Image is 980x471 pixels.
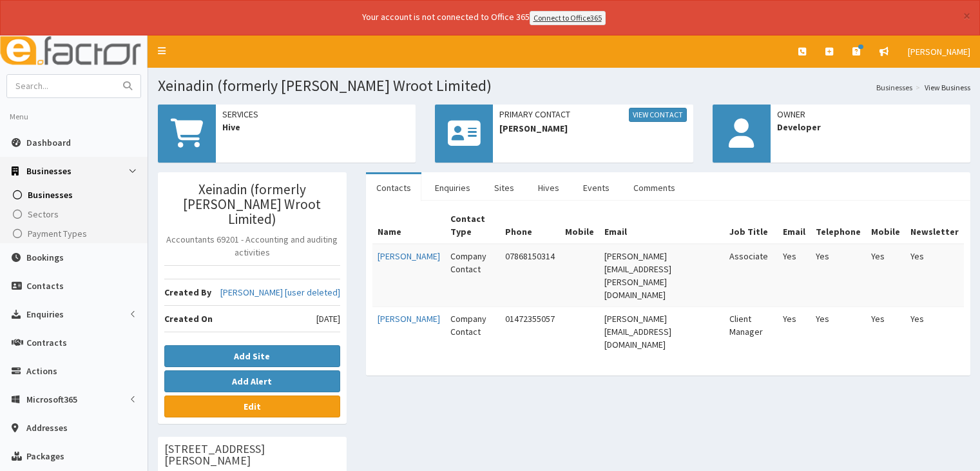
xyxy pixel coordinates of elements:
[629,108,687,122] a: View Contact
[164,286,211,298] b: Created By
[778,306,811,356] td: Yes
[425,174,481,201] a: Enquiries
[164,313,213,325] b: Created On
[26,394,77,405] span: Microsoft365
[724,306,778,356] td: Client Manager
[905,207,964,244] th: Newsletter
[164,443,340,466] h3: [STREET_ADDRESS][PERSON_NAME]
[26,450,64,462] span: Packages
[724,244,778,307] td: Associate
[777,121,964,134] span: Developer
[908,46,970,57] span: [PERSON_NAME]
[378,250,440,262] a: [PERSON_NAME]
[912,82,970,93] li: View Business
[866,207,905,244] th: Mobile
[811,306,866,356] td: Yes
[26,280,64,292] span: Contacts
[445,244,500,307] td: Company Contact
[811,244,866,307] td: Yes
[560,207,599,244] th: Mobile
[164,233,340,259] p: Accountants 69201 - Accounting and auditing activities
[28,228,87,239] span: Payment Types
[164,396,340,417] a: Edit
[623,174,686,201] a: Comments
[26,422,68,434] span: Addresses
[500,207,560,244] th: Phone
[3,185,148,205] a: Businesses
[316,312,340,325] span: [DATE]
[484,174,524,201] a: Sites
[876,82,912,93] a: Businesses
[164,182,340,226] h3: Xeinadin (formerly [PERSON_NAME] Wroot Limited)
[905,244,964,307] td: Yes
[158,77,970,94] h1: Xeinadin (formerly [PERSON_NAME] Wroot Limited)
[164,370,340,392] button: Add Alert
[905,306,964,356] td: Yes
[777,108,964,121] span: Owner
[500,306,560,356] td: 01472355057
[232,376,272,387] b: Add Alert
[372,207,445,244] th: Name
[220,286,340,299] a: [PERSON_NAME] [user deleted]
[234,350,270,362] b: Add Site
[811,207,866,244] th: Telephone
[530,11,606,25] a: Connect to Office365
[28,208,59,220] span: Sectors
[3,205,148,224] a: Sectors
[378,313,440,325] a: [PERSON_NAME]
[26,365,57,377] span: Actions
[599,306,724,356] td: [PERSON_NAME][EMAIL_ADDRESS][DOMAIN_NAME]
[573,174,620,201] a: Events
[599,207,724,244] th: Email
[445,306,500,356] td: Company Contact
[445,207,500,244] th: Contact Type
[528,174,570,201] a: Hives
[778,244,811,307] td: Yes
[866,306,905,356] td: Yes
[3,224,148,243] a: Payment Types
[26,252,64,263] span: Bookings
[724,207,778,244] th: Job Title
[28,189,73,201] span: Businesses
[499,122,686,135] span: [PERSON_NAME]
[26,165,72,177] span: Businesses
[866,244,905,307] td: Yes
[222,108,409,121] span: Services
[26,337,67,348] span: Contracts
[778,207,811,244] th: Email
[7,75,115,97] input: Search...
[107,10,861,25] div: Your account is not connected to Office 365
[599,244,724,307] td: [PERSON_NAME][EMAIL_ADDRESS][PERSON_NAME][DOMAIN_NAME]
[222,121,409,134] span: Hive
[366,174,421,201] a: Contacts
[499,108,686,122] span: Primary Contact
[500,244,560,307] td: 07868150314
[244,401,261,412] b: Edit
[898,35,980,68] a: [PERSON_NAME]
[26,137,71,148] span: Dashboard
[963,9,970,23] button: ×
[26,308,64,320] span: Enquiries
